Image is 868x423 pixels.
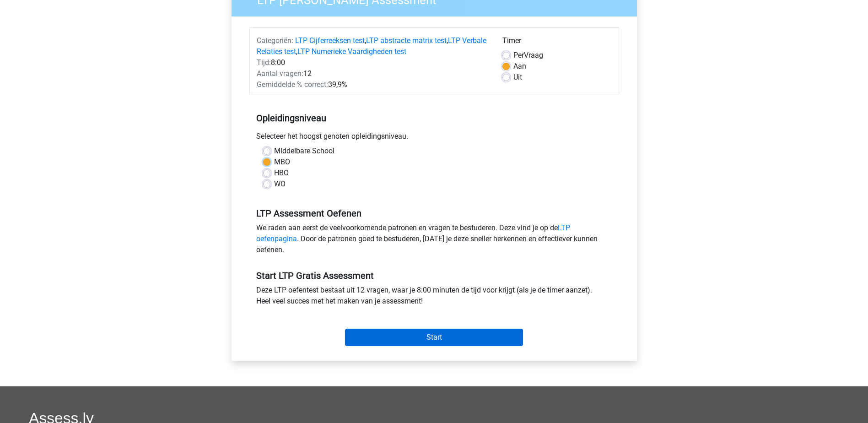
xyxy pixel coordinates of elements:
[256,109,612,127] h5: Opleidingsniveau
[345,329,523,346] input: Start
[366,36,447,45] a: LTP abstracte matrix test
[257,58,271,67] span: Tijd:
[249,285,619,310] div: Deze LTP oefentest bestaat uit 12 vragen, waar je 8:00 minuten de tijd voor krijgt (als je de tim...
[250,79,496,90] div: 39,9%
[274,157,290,168] label: MBO
[256,208,612,219] h5: LTP Assessment Oefenen
[274,179,286,190] label: WO
[274,168,289,179] label: HBO
[513,51,524,60] span: Per
[250,57,496,68] div: 8:00
[256,270,612,281] h5: Start LTP Gratis Assessment
[297,47,406,56] a: LTP Numerieke Vaardigheden test
[295,36,365,45] a: LTP Cijferreeksen test
[257,36,293,45] span: Categoriën:
[513,72,522,83] label: Uit
[250,35,496,57] div: , , ,
[250,68,496,79] div: 12
[257,80,328,89] span: Gemiddelde % correct:
[257,69,303,78] span: Aantal vragen:
[513,50,543,61] label: Vraag
[274,146,334,157] label: Middelbare School
[249,131,619,146] div: Selecteer het hoogst genoten opleidingsniveau.
[513,61,526,72] label: Aan
[249,222,619,259] div: We raden aan eerst de veelvoorkomende patronen en vragen te bestuderen. Deze vind je op de . Door...
[502,35,612,50] div: Timer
